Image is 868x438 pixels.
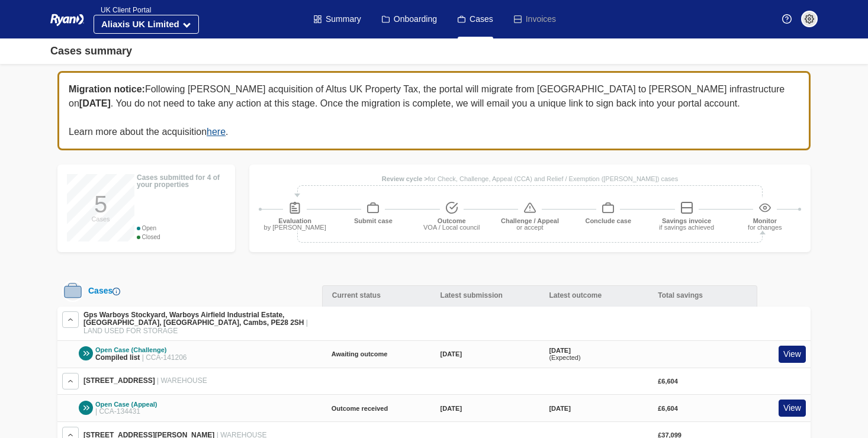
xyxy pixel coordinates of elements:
[83,318,308,335] span: | LAND USED FOR STORAGE
[79,98,111,108] b: [DATE]
[137,224,226,233] div: Open
[94,15,199,34] button: Aliaxis UK Limited
[648,285,757,307] div: Total savings
[416,218,488,231] div: Outcome
[83,311,304,327] span: Gps Warboys Stockyard, Warboys Airfield Industrial Estate, [GEOGRAPHIC_DATA], [GEOGRAPHIC_DATA], ...
[805,14,814,24] img: settings
[779,400,806,417] a: View
[142,353,187,362] span: | CCA-141206
[658,405,678,413] strong: £6,604
[95,346,187,354] div: Open Case (Challenge)
[322,285,431,307] div: Current status
[83,376,155,385] span: [STREET_ADDRESS]
[650,224,722,231] div: if savings achieved
[259,218,331,231] div: Evaluation
[95,353,140,362] span: Compiled list
[539,285,648,307] div: Latest outcome
[95,407,140,416] span: | CCA-134431
[337,218,409,231] div: Submit case
[729,218,801,231] div: Monitor
[779,346,806,363] a: View
[259,174,801,184] div: for Check, Challenge, Appeal (CCA) and Relief / Exemption ([PERSON_NAME]) cases
[83,286,120,295] div: Cases
[441,405,462,412] time: [DATE]
[157,376,207,385] span: | WAREHOUSE
[549,405,570,412] time: [DATE]
[259,224,331,231] div: by [PERSON_NAME]
[650,218,722,231] div: Savings invoice
[494,224,566,231] div: or accept
[137,233,226,241] div: Closed
[549,347,580,362] div: (Expected)
[94,6,151,14] span: UK Client Portal
[137,174,226,188] div: Cases submitted for 4 of your properties
[572,218,644,231] div: Conclude case
[57,71,811,150] div: Following [PERSON_NAME] acquisition of Altus UK Property Tax, the portal will migrate from [GEOGR...
[332,405,388,412] strong: Outcome received
[207,127,226,137] a: here
[50,43,132,59] div: Cases summary
[95,401,157,408] div: Open Case (Appeal)
[332,350,388,358] strong: Awaiting outcome
[382,175,428,182] strong: Review cycle >
[729,224,801,231] div: for changes
[494,218,566,231] div: Challenge / Appeal
[101,19,179,29] strong: Aliaxis UK Limited
[782,14,792,24] img: Help
[416,224,488,231] div: VOA / Local council
[658,378,678,385] span: £6,604
[549,347,570,354] time: [DATE]
[69,84,145,94] b: Migration notice:
[441,350,462,358] time: [DATE]
[431,285,540,307] div: Latest submission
